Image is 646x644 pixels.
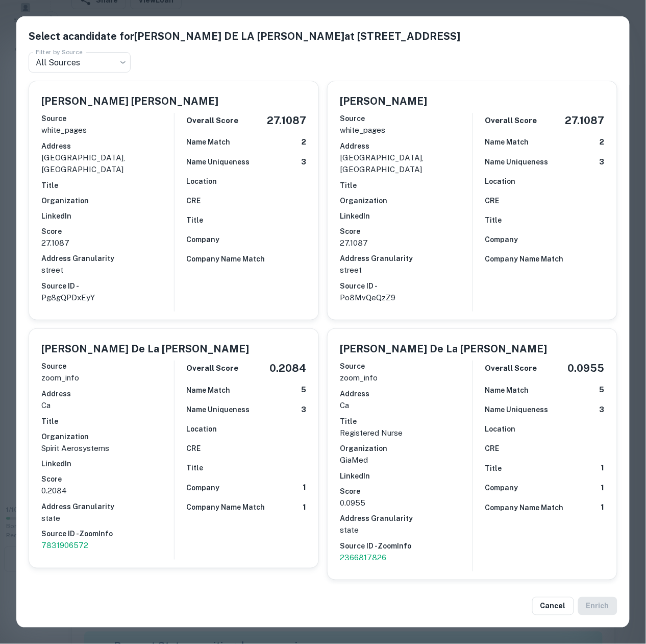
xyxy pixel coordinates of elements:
h6: 1 [601,502,605,513]
h6: Title [485,214,502,226]
h6: Name Uniqueness [485,404,549,415]
h6: Name Uniqueness [187,156,250,168]
h6: CRE [485,195,500,206]
h6: CRE [485,443,500,454]
h6: Overall Score [485,115,537,127]
h6: Address Granularity [41,501,174,512]
h6: Title [41,416,174,427]
h6: Company [187,234,220,245]
p: 0.2084 [41,485,174,497]
h6: Address Granularity [41,253,174,264]
h6: Name Match [485,385,529,396]
h6: 3 [600,404,605,416]
h6: Overall Score [485,363,537,374]
a: 7831906572 [41,539,174,552]
h6: Address [41,140,174,152]
h6: Company Name Match [187,253,265,265]
h6: Score [41,473,174,485]
p: state [41,512,174,524]
h6: Source [340,113,473,124]
h6: 3 [301,156,306,168]
h6: Source [41,361,174,372]
h6: CRE [187,195,201,206]
h6: 1 [303,482,306,493]
h6: Name Uniqueness [187,404,250,415]
h6: Company Name Match [485,502,564,513]
h6: Overall Score [187,363,239,374]
h6: Title [41,180,174,191]
a: 2366817826 [340,552,473,564]
h5: Select a candidate for [PERSON_NAME] DE LA [PERSON_NAME] at [STREET_ADDRESS] [29,29,617,44]
p: ca [340,399,473,412]
h6: Score [41,226,174,237]
label: Filter by Source [36,47,83,56]
h5: [PERSON_NAME] [PERSON_NAME] [41,93,218,109]
h6: Location [187,176,217,187]
p: Pg8gQPDxEyY [41,292,174,304]
p: street [340,264,473,276]
h5: 27.1087 [267,113,306,128]
h6: Address Granularity [340,513,473,524]
p: zoom_info [41,372,174,384]
h6: Address [340,140,473,152]
h6: 1 [601,462,605,474]
p: Spirit Aerosystems [41,442,174,455]
h6: Title [187,462,204,473]
h6: Address Granularity [340,253,473,264]
p: street [41,264,174,276]
h5: [PERSON_NAME] De La [PERSON_NAME] [41,341,249,356]
h6: 2 [600,136,605,148]
h5: 0.2084 [269,361,306,376]
h6: Company [485,234,518,245]
h6: Location [485,423,516,435]
h6: Address [340,388,473,399]
p: [GEOGRAPHIC_DATA], [GEOGRAPHIC_DATA] [340,152,473,176]
h6: Source [41,113,174,124]
h6: LinkedIn [340,470,473,482]
h6: Location [187,423,217,435]
p: white_pages [41,124,174,136]
h6: Organization [41,195,174,206]
p: zoom_info [340,372,473,384]
h5: [PERSON_NAME] De La [PERSON_NAME] [340,341,548,356]
h6: 5 [600,384,605,396]
p: 27.1087 [340,237,473,249]
h6: LinkedIn [41,458,174,469]
h6: Source ID - ZoomInfo [41,528,174,539]
h6: Company [187,482,220,493]
h6: Score [340,486,473,497]
h6: Organization [41,431,174,442]
h5: [PERSON_NAME] [340,93,427,109]
h6: CRE [187,443,201,454]
p: [GEOGRAPHIC_DATA], [GEOGRAPHIC_DATA] [41,152,174,176]
p: 0.0955 [340,497,473,509]
h6: Source ID - [41,280,174,292]
h6: Name Match [485,136,529,148]
h6: Score [340,226,473,237]
iframe: Chat Widget [595,562,646,611]
h6: 2 [302,136,306,148]
h6: 1 [601,482,605,494]
h6: Title [340,416,473,427]
h6: 3 [600,156,605,168]
h5: 0.0955 [568,361,605,376]
button: Cancel [532,597,574,615]
h6: Address [41,388,174,399]
h6: 3 [301,404,306,416]
h6: Name Match [187,136,231,148]
h6: Source ID - [340,280,473,292]
h6: Organization [340,195,473,206]
h6: Name Uniqueness [485,156,549,168]
h6: Company Name Match [187,502,265,513]
h6: 1 [303,502,306,513]
p: white_pages [340,124,473,136]
h6: Source [340,361,473,372]
h6: LinkedIn [340,210,473,222]
h5: 27.1087 [565,113,605,128]
h6: LinkedIn [41,210,174,222]
p: Registered Nurse [340,427,473,439]
p: Po8MvQeQzZ9 [340,292,473,304]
